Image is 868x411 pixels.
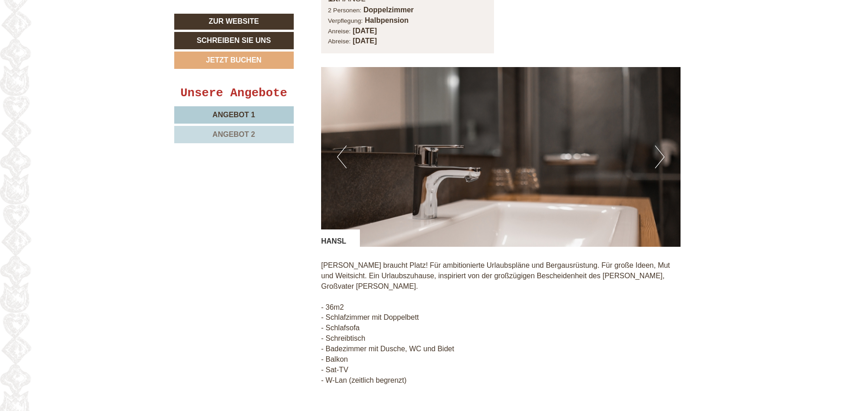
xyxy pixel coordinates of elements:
small: Anreise: [328,28,351,35]
a: Zur Website [174,14,294,30]
div: Unsere Angebote [174,85,294,102]
div: Hotel Gasthof Jochele [14,26,146,33]
button: Next [655,146,665,168]
span: Angebot 2 [213,130,255,138]
a: Jetzt buchen [174,52,294,69]
div: Donnerstag [148,7,210,22]
b: Doppelzimmer [364,6,414,14]
p: [PERSON_NAME] braucht Platz! Für ambitionierte Urlaubspläne und Bergausrüstung. Für große Ideen, ... [321,260,681,385]
small: 10:10 [14,44,146,50]
div: Guten Tag, wie können wir Ihnen helfen? [7,24,151,52]
small: Abreise: [328,38,351,45]
b: [DATE] [353,37,377,45]
small: 2 Personen: [328,7,361,14]
a: Schreiben Sie uns [174,32,294,49]
small: Verpflegung: [328,17,363,24]
button: Previous [337,146,347,168]
span: Angebot 1 [213,111,255,119]
img: image [321,67,681,247]
b: Halbpension [365,16,409,24]
b: [DATE] [353,27,377,35]
div: HANSL [321,229,360,247]
button: Senden [300,239,359,256]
